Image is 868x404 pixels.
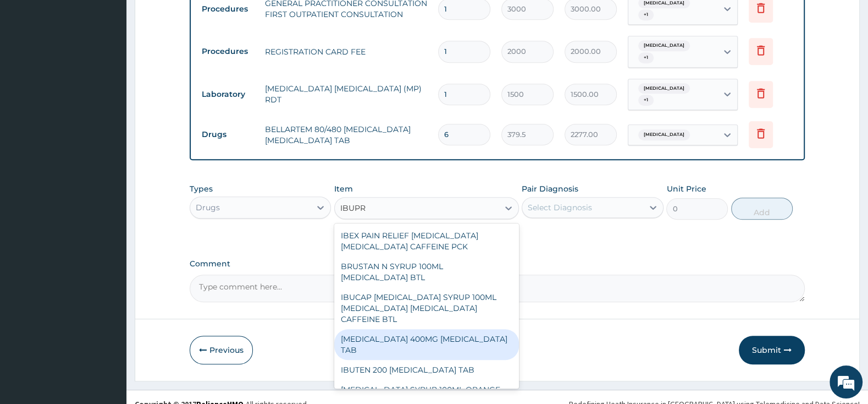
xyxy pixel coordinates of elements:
[638,9,654,20] span: + 1
[334,256,519,287] div: BRUSTAN N SYRUP 100ML [MEDICAL_DATA] BTL
[196,84,259,105] td: Laboratory
[334,183,353,194] label: Item
[638,129,690,140] span: [MEDICAL_DATA]
[739,336,805,364] button: Submit
[666,183,706,194] label: Unit Price
[334,287,519,329] div: IBUCAP [MEDICAL_DATA] SYRUP 100ML [MEDICAL_DATA] [MEDICAL_DATA] CAFFEINE BTL
[180,6,207,32] div: Minimize live chat window
[522,183,578,194] label: Pair Diagnosis
[638,95,654,106] span: + 1
[334,329,519,360] div: [MEDICAL_DATA] 400MG [MEDICAL_DATA] TAB
[638,40,690,51] span: [MEDICAL_DATA]
[5,279,209,318] textarea: Type your message and hit 'Enter'
[20,55,45,83] img: d_794563401_company_1708531726252_794563401
[190,184,213,194] label: Types
[259,78,433,111] td: [MEDICAL_DATA] [MEDICAL_DATA] (MP) RDT
[190,336,253,364] button: Previous
[57,62,185,76] div: Chat with us now
[190,259,805,269] label: Comment
[638,83,690,94] span: [MEDICAL_DATA]
[196,41,259,62] td: Procedures
[334,226,519,256] div: IBEX PAIN RELIEF [MEDICAL_DATA] [MEDICAL_DATA] CAFFEINE PCK
[334,360,519,380] div: IBUTEN 200 [MEDICAL_DATA] TAB
[528,202,592,213] div: Select Diagnosis
[64,128,152,239] span: We're online!
[259,118,433,151] td: BELLARTEM 80/480 [MEDICAL_DATA] [MEDICAL_DATA] TAB
[731,198,793,220] button: Add
[638,52,654,63] span: + 1
[196,202,220,213] div: Drugs
[259,41,433,63] td: REGISTRATION CARD FEE
[196,124,259,145] td: Drugs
